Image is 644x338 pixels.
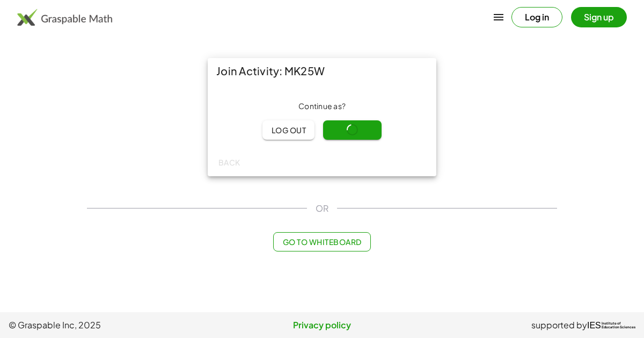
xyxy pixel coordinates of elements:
[316,202,328,215] span: OR
[216,101,428,112] div: Continue as ?
[282,237,361,247] span: Go to Whiteboard
[587,320,601,330] span: IES
[511,7,562,27] button: Log in
[571,7,627,27] button: Sign up
[587,319,635,332] a: IESInstitute ofEducation Sciences
[217,319,426,332] a: Privacy policy
[531,319,587,332] span: supported by
[262,120,314,140] button: Log out
[9,319,217,332] span: © Graspable Inc, 2025
[602,322,635,329] span: Institute of Education Sciences
[271,125,306,135] span: Log out
[273,232,370,251] button: Go to Whiteboard
[208,58,436,84] div: Join Activity: MK25W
